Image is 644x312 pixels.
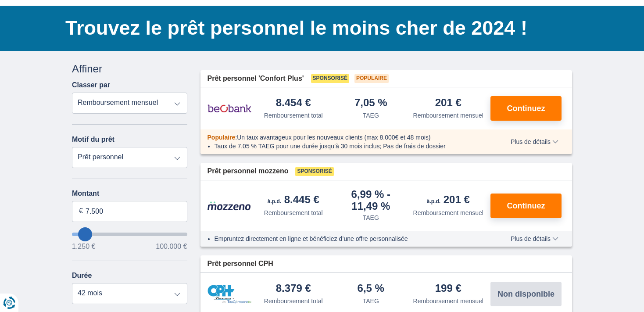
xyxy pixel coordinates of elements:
[215,142,485,151] li: Taux de 7,05 % TAEG pour une durée jusqu’à 30 mois inclus; Pas de frais de dossier
[208,285,251,304] img: pret personnel CPH Banque
[497,290,555,298] span: Non disponible
[507,104,545,112] span: Continuez
[336,189,406,212] div: 6,99 %
[504,138,565,145] button: Plus de détails
[156,243,187,250] span: 100.000 €
[79,206,83,216] span: €
[276,97,311,109] div: 8.454 €
[268,194,319,207] div: 8.445 €
[490,194,562,218] button: Continuez
[363,297,379,305] div: TAEG
[276,283,311,295] div: 8.379 €
[264,297,323,305] div: Remboursement total
[363,111,379,120] div: TAEG
[65,14,572,42] h1: Trouvez le prêt personnel le moins cher de 2024 !
[72,190,187,197] label: Montant
[72,81,110,89] label: Classer par
[413,297,483,305] div: Remboursement mensuel
[215,234,485,243] li: Empruntez directement en ligne et bénéficiez d’une offre personnalisée
[72,272,92,280] label: Durée
[413,111,483,120] div: Remboursement mensuel
[208,134,236,141] span: Populaire
[72,61,187,76] div: Affiner
[435,283,462,295] div: 199 €
[354,97,387,109] div: 7,05 %
[311,74,349,83] span: Sponsorisé
[354,74,389,83] span: Populaire
[264,111,323,120] div: Remboursement total
[435,97,462,109] div: 201 €
[264,208,323,217] div: Remboursement total
[511,236,558,242] span: Plus de détails
[208,166,289,176] span: Prêt personnel mozzeno
[72,233,187,236] input: wantToBorrow
[200,133,492,142] div: :
[358,283,384,295] div: 6,5 %
[72,136,114,143] label: Motif du prêt
[363,213,379,222] div: TAEG
[208,74,304,84] span: Prêt personnel 'Confort Plus'
[208,259,273,269] span: Prêt personnel CPH
[427,194,470,207] div: 201 €
[208,97,251,119] img: pret personnel Beobank
[490,96,562,121] button: Continuez
[237,134,430,141] span: Un taux avantageux pour les nouveaux clients (max 8.000€ et 48 mois)
[490,282,562,306] button: Non disponible
[511,139,558,145] span: Plus de détails
[72,243,95,250] span: 1.250 €
[208,201,251,211] img: pret personnel Mozzeno
[295,167,333,176] span: Sponsorisé
[504,235,565,242] button: Plus de détails
[413,208,483,217] div: Remboursement mensuel
[507,202,545,210] span: Continuez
